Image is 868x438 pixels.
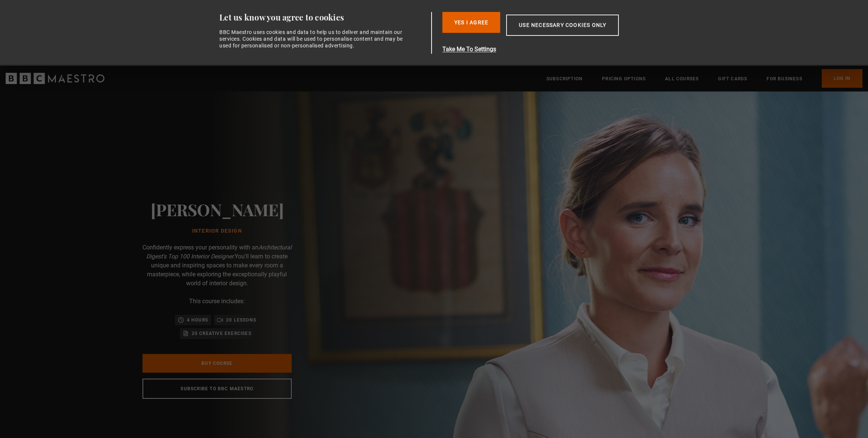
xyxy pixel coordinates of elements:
p: 20 lessons [226,316,256,324]
a: Log In [822,69,862,88]
p: Confidently express your personality with an You'll learn to create unique and inspiring spaces t... [142,243,292,288]
nav: Primary [546,69,862,88]
p: 4 hours [187,316,208,324]
a: All Courses [665,75,699,83]
div: BBC Maestro uses cookies and data to help us to deliver and maintain our services. Cookies and da... [219,29,407,49]
h1: Interior Design [151,228,284,234]
button: Use necessary cookies only [506,15,619,36]
a: Gift Cards [718,75,747,83]
p: This course includes: [189,297,245,306]
button: Yes I Agree [442,12,500,33]
h2: [PERSON_NAME] [151,200,284,219]
div: Let us know you agree to cookies [219,12,428,23]
svg: BBC Maestro [6,73,104,84]
a: For business [767,75,802,83]
a: Buy Course [142,354,292,373]
a: Subscribe to BBC Maestro [142,379,292,399]
a: Pricing Options [602,75,646,83]
p: 20 creative exercises [192,330,251,337]
i: Architectural Digest's Top 100 Interior Designer. [146,244,292,260]
a: Subscription [546,75,583,83]
button: Take Me To Settings [442,45,654,54]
